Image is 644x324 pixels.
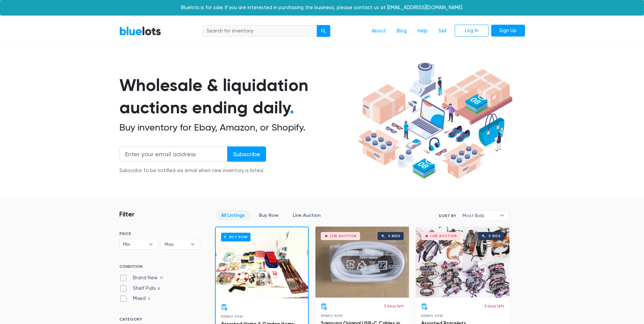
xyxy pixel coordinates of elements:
label: Shelf Pulls [119,285,162,292]
img: hero-ee84e7d0318cb26816c560f6b4441b76977f77a177738b4e94f68c95b2b83dbb.png [355,59,515,182]
b: ▾ [495,210,509,221]
input: Search for inventory [202,25,317,37]
a: Help [412,25,433,38]
span: Brand New [321,314,343,318]
input: Enter your email address [119,146,228,162]
span: Brand New [421,314,443,318]
h6: PRICE [119,231,200,236]
div: 0 bids [488,234,501,238]
label: Sort By [438,213,456,219]
a: About [366,25,391,38]
a: Live Auction 0 bids [416,227,509,298]
a: Live Auction 0 bids [315,227,409,298]
a: Log In [455,25,488,37]
a: All Listings [215,210,251,221]
a: Blog [391,25,412,38]
h2: Buy inventory for Ebay, Amazon, or Shopify. [119,122,355,133]
a: Sign Up [491,25,525,37]
a: Live Auction [287,210,326,221]
h6: Buy Now [221,233,251,241]
p: 3 days left [384,303,404,309]
span: Min [123,239,145,249]
p: 3 days left [484,303,504,309]
div: Live Auction [430,234,457,238]
b: ▾ [144,239,158,249]
a: BlueLots [119,26,161,36]
span: . [290,97,294,118]
h3: Filter [119,210,135,218]
b: ▾ [186,239,200,249]
a: Sell [433,25,452,38]
h6: CONDITION [119,264,200,272]
span: Max [165,239,187,249]
label: Mixed [119,295,153,302]
label: Brand New [119,274,166,282]
span: 71 [158,276,166,281]
span: 4 [146,297,153,302]
div: 0 bids [388,234,400,238]
span: Brand New [221,315,243,318]
h1: Wholesale & liquidation auctions ending daily [119,74,355,119]
a: Buy Now [216,227,308,298]
a: Buy Now [253,210,284,221]
div: Live Auction [330,234,357,238]
span: 8 [156,286,162,292]
span: Most Bids [462,210,496,221]
input: Subscribe [227,146,266,162]
div: Subscribe to be notified via email when new inventory is listed. [119,167,266,175]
